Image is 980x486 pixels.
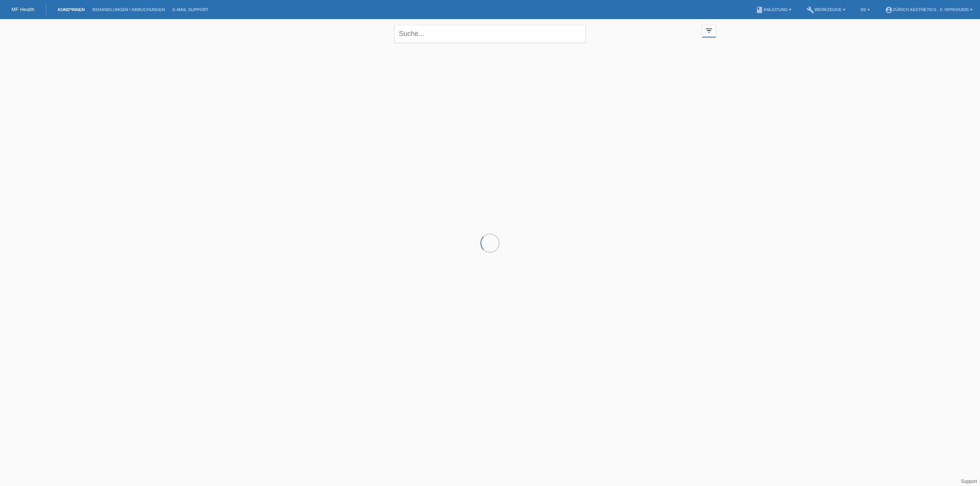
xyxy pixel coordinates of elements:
[807,6,814,14] i: build
[803,7,849,12] a: buildWerkzeuge ▾
[394,25,586,43] input: Suche...
[881,7,976,12] a: account_circleZürich Aesthetics - F. Ispikoudis ▾
[857,7,874,12] a: DE ▾
[885,6,893,14] i: account_circle
[169,7,212,12] a: E-Mail Support
[756,6,763,14] i: book
[752,7,795,12] a: bookAnleitung ▾
[54,7,88,12] a: Kund*innen
[705,26,713,35] i: filter_list
[88,7,169,12] a: Behandlungen / Abbuchungen
[961,479,977,484] a: Support
[11,7,34,12] a: MF Health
